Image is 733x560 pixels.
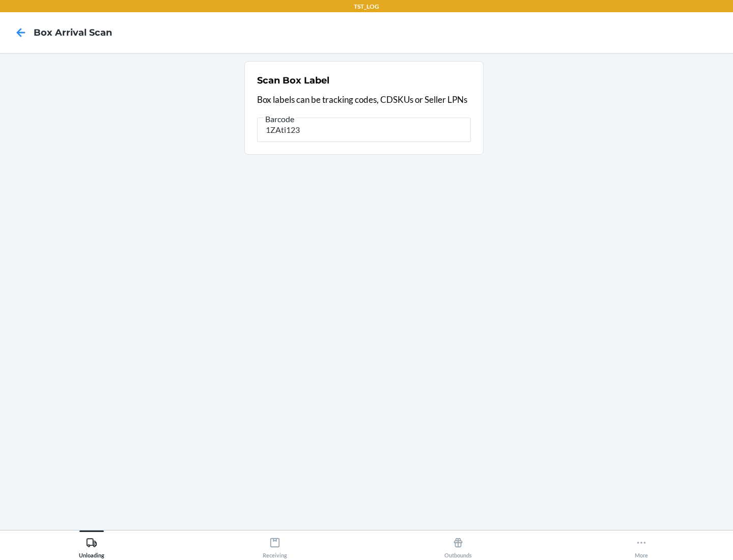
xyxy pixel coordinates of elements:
[79,533,104,558] div: Unloading
[257,74,329,87] h2: Scan Box Label
[183,530,366,558] button: Receiving
[354,2,379,11] p: TST_LOG
[366,530,550,558] button: Outbounds
[257,118,471,142] input: Barcode
[263,533,287,558] div: Receiving
[550,530,733,558] button: More
[257,93,471,106] p: Box labels can be tracking codes, CDSKUs or Seller LPNs
[34,26,112,39] h4: Box Arrival Scan
[635,533,648,558] div: More
[444,533,472,558] div: Outbounds
[264,114,296,124] span: Barcode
